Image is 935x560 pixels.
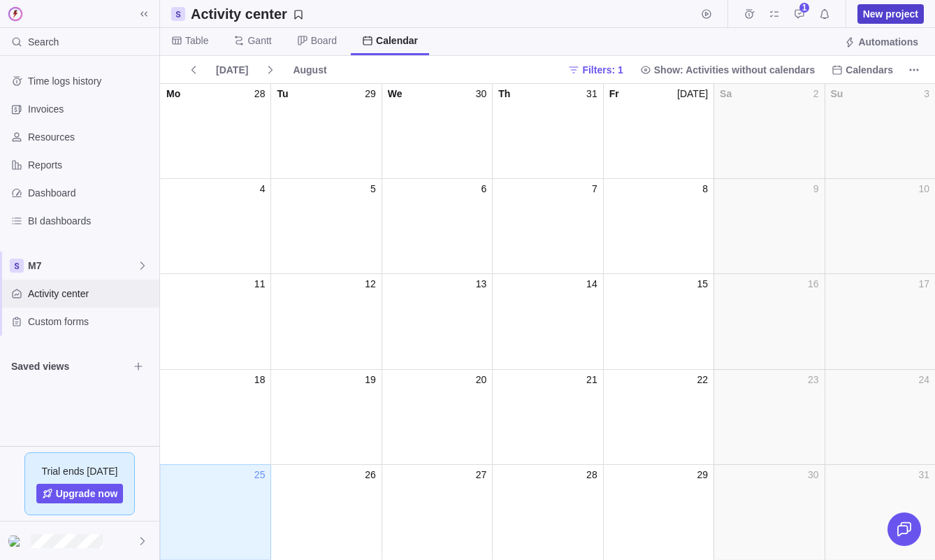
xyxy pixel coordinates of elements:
[28,35,59,49] span: Search
[254,87,266,101] span: 28
[160,274,270,369] div: day_11
[28,287,154,301] span: Activity center
[492,370,602,465] div: day_21
[713,179,824,274] div: day_9
[191,4,287,24] h2: Activity center
[713,370,824,465] div: day_23
[918,182,929,196] span: 10
[739,4,759,24] span: Time logs
[365,468,376,482] span: 26
[270,84,381,179] div: day_29
[603,370,713,465] div: day_22
[476,87,487,101] span: 30
[713,465,824,560] div: day_30
[260,182,266,196] span: 4
[563,60,628,80] span: Filters: 1
[28,102,154,116] span: Invoices
[586,468,597,482] span: 28
[918,373,929,387] span: 24
[825,84,935,179] div: day_3
[904,60,924,80] span: More actions
[376,34,418,48] span: Calendar
[270,179,381,274] div: day_5
[28,186,154,200] span: Dashboard
[476,468,487,482] span: 27
[492,84,602,179] div: day_31
[160,370,270,465] div: day_18
[254,468,266,482] span: 25
[863,7,918,21] span: New project
[808,277,819,291] span: 16
[28,315,154,329] span: Custom forms
[609,87,619,101] span: Fr
[592,182,597,196] span: 7
[697,277,709,291] span: 15
[160,464,270,560] div: day_25
[586,277,597,291] span: 14
[825,274,935,369] div: day_17
[28,74,154,88] span: Time logs history
[586,87,597,101] span: 31
[185,34,208,48] span: Table
[764,4,784,24] span: My assignments
[826,60,899,80] span: Calendars
[365,277,376,291] span: 12
[8,536,25,547] img: Show
[129,357,148,376] span: Browse views
[160,84,270,179] div: day_28
[270,370,381,465] div: day_19
[56,487,118,501] span: Upgrade now
[210,60,254,80] span: [DATE]
[831,87,843,101] span: Su
[857,4,924,24] span: New project
[697,468,709,482] span: 29
[825,370,935,465] div: day_24
[808,373,819,387] span: 23
[36,484,124,503] a: Upgrade now
[825,465,935,560] div: day_31
[635,60,821,80] span: Show: Activities without calendars
[677,87,708,101] span: [DATE]
[918,468,929,482] span: 31
[382,274,492,369] div: day_13
[825,179,935,274] div: day_10
[365,373,376,387] span: 19
[476,373,487,387] span: 20
[254,277,266,291] span: 11
[382,465,492,560] div: day_27
[382,179,492,274] div: day_6
[603,179,713,274] div: day_8
[603,274,713,369] div: day_15
[492,274,602,369] div: day_14
[582,63,623,77] span: Filters: 1
[603,84,713,179] div: day_1 Aug
[654,63,816,77] span: Show: Activities without calendars
[311,34,337,48] span: Board
[277,87,288,101] span: Tu
[839,32,924,52] span: Automations
[6,4,25,24] img: logo
[11,359,129,373] span: Saved views
[498,87,510,101] span: Th
[160,179,270,274] div: day_4
[815,4,834,24] span: Notifications
[713,84,824,179] div: day_2
[697,373,709,387] span: 22
[858,35,918,49] span: Automations
[28,158,154,172] span: Reports
[790,10,809,22] a: Approval requests
[270,465,381,560] div: day_26
[28,259,137,273] span: M7
[586,373,597,387] span: 21
[492,465,602,560] div: day_28
[492,179,602,274] div: day_7
[382,370,492,465] div: day_20
[790,4,809,24] span: Approval requests
[918,277,929,291] span: 17
[813,87,819,101] span: 2
[370,182,376,196] span: 5
[382,84,492,179] div: day_30
[216,63,248,77] span: [DATE]
[739,10,759,22] a: Time logs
